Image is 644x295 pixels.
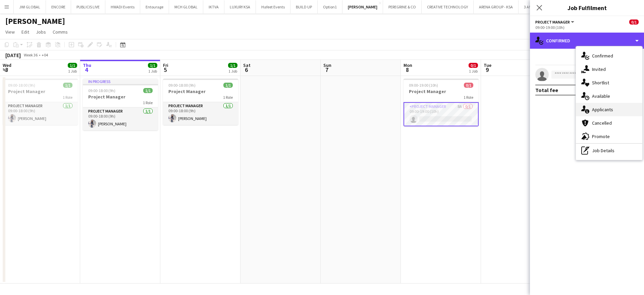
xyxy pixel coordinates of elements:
span: 3 [2,66,11,74]
span: 1 Role [223,95,233,100]
span: 1/1 [143,88,153,93]
span: Comms [53,29,68,35]
span: Thu [83,62,91,68]
button: ARENA GROUP - KSA [474,0,519,13]
span: Sun [323,62,331,68]
button: 3 AM DIGITAL [519,0,552,13]
span: 1/1 [63,83,72,88]
span: 1 Role [464,95,473,100]
div: 1 Job [228,69,237,74]
span: 1/1 [228,63,237,68]
span: Invited [592,66,606,72]
div: Confirmed [530,33,644,49]
span: Fri [163,62,168,68]
div: 09:00-19:00 (10h) [535,25,639,30]
span: 5 [162,66,168,74]
a: Comms [50,28,70,36]
span: 6 [242,66,251,74]
button: PUBLICIS LIVE [71,0,105,13]
span: 09:00-18:00 (9h) [8,83,35,88]
span: Sat [243,62,251,68]
span: 1/1 [148,63,157,68]
div: 1 Job [148,69,157,74]
span: 0/1 [629,19,639,25]
span: 4 [82,66,91,74]
span: Wed [3,62,11,68]
span: Applicants [592,107,613,113]
span: Cancelled [592,120,612,126]
button: JWI GLOBAL [14,0,46,13]
app-job-card: 09:00-19:00 (10h)0/1Project Manager1 RoleProject Manager8A0/109:00-19:00 (10h) [404,79,479,126]
button: CREATIVE TECHNOLOGY [422,0,474,13]
span: 8 [402,66,412,74]
button: LUXURY KSA [224,0,256,13]
span: Confirmed [592,53,613,59]
button: MCH GLOBAL [169,0,203,13]
span: 1 Role [143,100,153,105]
span: View [5,29,15,35]
span: 9 [483,66,491,74]
button: BUILD UP [290,0,318,13]
div: +04 [42,52,48,57]
button: Hafeet Events [256,0,290,13]
span: Edit [21,29,29,35]
h3: Project Manager [83,94,158,100]
span: Week 36 [22,52,39,57]
app-card-role: Project Manager1/109:00-18:00 (9h)[PERSON_NAME] [83,108,158,130]
h3: Project Manager [163,88,238,94]
span: 1/1 [223,83,233,88]
span: 7 [322,66,331,74]
span: 09:00-18:00 (9h) [168,83,196,88]
span: 1/1 [68,63,77,68]
div: [DATE] [5,52,21,58]
span: 0/1 [469,63,478,68]
button: PEREGRINE & CO [383,0,422,13]
button: HWADI Events [105,0,140,13]
a: View [3,28,17,36]
button: [PERSON_NAME] [342,0,383,13]
button: Entourage [140,0,169,13]
span: 0/1 [464,83,473,88]
button: Option1 [318,0,342,13]
app-job-card: In progress09:00-18:00 (9h)1/1Project Manager1 RoleProject Manager1/109:00-18:00 (9h)[PERSON_NAME] [83,79,158,130]
app-card-role: Project Manager1/109:00-18:00 (9h)[PERSON_NAME] [3,102,78,125]
span: Promote [592,133,610,139]
span: Shortlist [592,80,609,86]
span: 1 Role [63,95,72,100]
span: Tue [484,62,491,68]
app-job-card: 09:00-18:00 (9h)1/1Project Manager1 RoleProject Manager1/109:00-18:00 (9h)[PERSON_NAME] [163,79,238,125]
button: IKTVA [203,0,224,13]
div: Job Details [576,144,642,157]
a: Edit [19,28,32,36]
span: Available [592,93,610,99]
div: In progress [83,79,158,84]
div: 1 Job [469,69,478,74]
app-card-role: Project Manager1/109:00-18:00 (9h)[PERSON_NAME] [163,102,238,125]
app-card-role: Project Manager8A0/109:00-19:00 (10h) [404,102,479,126]
span: 09:00-18:00 (9h) [88,88,115,93]
span: Project Manager [535,19,570,25]
h3: Project Manager [404,88,479,94]
h3: Project Manager [3,88,78,94]
button: ENCORE [46,0,71,13]
span: Mon [404,62,412,68]
div: Total fee [535,87,558,93]
a: Jobs [33,28,49,36]
h1: [PERSON_NAME] [5,16,65,26]
span: Jobs [36,29,46,35]
app-job-card: 09:00-18:00 (9h)1/1Project Manager1 RoleProject Manager1/109:00-18:00 (9h)[PERSON_NAME] [3,79,78,125]
div: 1 Job [68,69,77,74]
span: 09:00-19:00 (10h) [409,83,438,88]
h3: Job Fulfilment [530,3,644,12]
button: Project Manager [535,19,575,25]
